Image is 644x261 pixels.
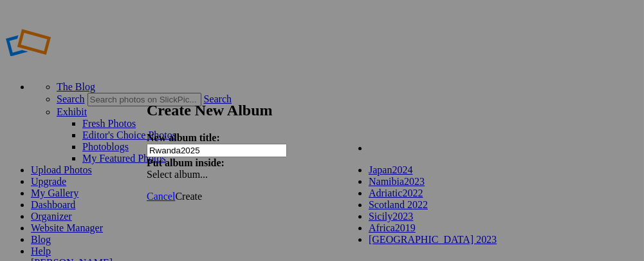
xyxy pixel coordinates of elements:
[147,169,208,180] span: Select album...
[147,102,488,119] h2: Create New Album
[147,157,225,168] strong: Put album inside:
[175,191,202,202] span: Create
[147,191,175,202] a: Cancel
[147,132,220,143] strong: New album title:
